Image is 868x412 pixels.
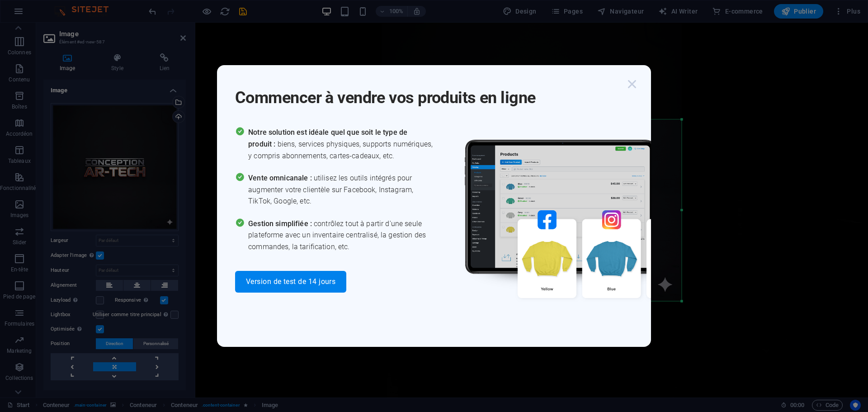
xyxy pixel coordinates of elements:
span: contrôlez tout à partir d'une seule plateforme avec un inventaire centralisé, la gestion des comm... [248,218,434,253]
span: Gestion simplifiée : [248,219,314,228]
span: Notre solution est idéale quel que soit le type de produit : [248,128,407,148]
h1: Commencer à vendre vos produits en ligne [235,76,624,109]
span: utilisez les outils intégrés pour augmenter votre clientèle sur Facebook, Instagram, TikTok, Goog... [248,172,434,207]
span: Version de test de 14 jours [246,278,335,285]
span: biens, services physiques, supports numériques, y compris abonnements, cartes-cadeaux, etc. [248,127,434,161]
span: Vente omnicanale : [248,174,314,182]
button: Version de test de 14 jours [235,271,346,293]
img: promo_image.png [450,127,721,324]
